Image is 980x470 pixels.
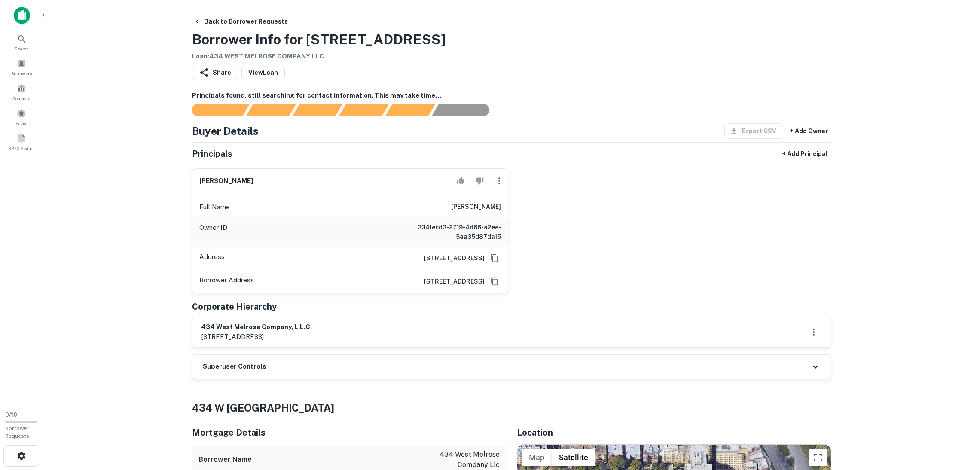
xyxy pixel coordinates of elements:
h5: Mortgage Details [192,426,507,439]
a: [STREET_ADDRESS] [417,253,485,263]
p: Address [199,252,225,265]
h5: Corporate Hierarchy [192,300,277,313]
button: Show satellite imagery [552,449,595,466]
h6: 3341ecd3-2719-4d66-a2ee-5aa35d87da15 [398,223,501,241]
span: SREO Search [8,145,35,152]
a: Contacts [3,80,40,104]
button: + Add Owner [787,123,831,139]
div: Principals found, still searching for contact information. This may take time... [385,104,435,116]
h6: 434 west melrose company, l.l.c. [201,322,312,332]
h6: Borrower Name [199,455,252,465]
h5: Principals [192,147,232,160]
p: Borrower Address [199,275,254,288]
button: Share [192,65,238,80]
p: Full Name [199,202,230,212]
div: Your request is received and processing... [246,104,296,116]
button: Copy Address [488,252,501,265]
a: SREO Search [3,130,40,153]
div: Documents found, AI parsing details... [292,104,342,116]
div: AI fulfillment process complete. [432,104,500,116]
button: + Add Principal [779,146,831,162]
button: Accept [453,172,468,189]
div: Sending borrower request to AI... [182,104,246,116]
span: Borrowers [11,70,32,77]
a: Borrowers [3,55,40,79]
h6: Principals found, still searching for contact information. This may take time... [192,91,831,101]
div: Principals found, AI now looking for contact information... [339,104,389,116]
a: [STREET_ADDRESS] [417,277,485,286]
p: 434 west melrose company llc [422,449,500,470]
h6: Loan : 434 WEST MELROSE COMPANY LLC [192,52,446,61]
a: ViewLoan [241,65,285,80]
button: Back to Borrower Requests [190,14,291,29]
a: Saved [3,105,40,128]
button: Toggle fullscreen view [809,449,827,466]
button: Copy Address [488,275,501,288]
h5: Location [517,426,831,439]
span: Search [15,45,29,52]
h6: [PERSON_NAME] [451,202,501,212]
button: Reject [472,172,487,189]
img: capitalize-icon.png [14,7,30,24]
span: Saved [15,120,28,127]
h6: [PERSON_NAME] [199,176,253,186]
h4: Buyer Details [192,123,259,139]
button: Show street map [522,449,552,466]
h6: Superuser Controls [203,362,266,372]
a: Search [3,31,40,54]
iframe: Chat Widget [937,401,980,443]
span: Borrower Requests [5,425,29,439]
p: [STREET_ADDRESS] [201,332,312,342]
h3: Borrower Info for [STREET_ADDRESS] [192,29,446,50]
h4: 434 w [GEOGRAPHIC_DATA] [192,400,831,415]
p: Owner ID [199,223,227,241]
span: 0 / 10 [5,412,17,418]
span: Contacts [13,95,30,102]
